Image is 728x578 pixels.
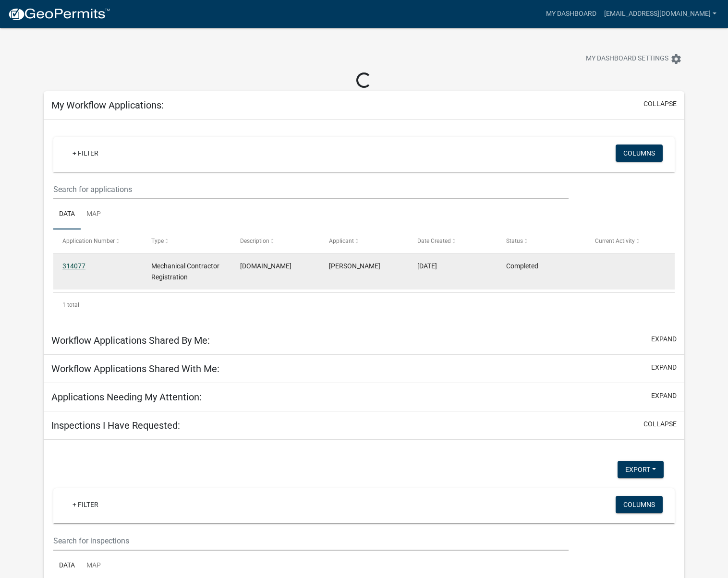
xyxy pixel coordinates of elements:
[62,238,115,244] span: Application Number
[651,362,677,373] button: expand
[408,229,497,253] datatable-header-cell: Date Created
[616,144,663,162] button: Columns
[329,262,380,270] span: Ben Petroelje
[542,5,600,23] a: My Dashboard
[240,238,269,244] span: Description
[618,461,664,478] button: Export
[417,238,451,244] span: Date Created
[319,229,408,253] datatable-header-cell: Applicant
[643,99,677,109] button: collapse
[240,262,291,270] span: ClimateGuys.com
[51,363,219,374] h5: Workflow Applications Shared With Me:
[578,49,690,68] button: My Dashboard Settingssettings
[65,144,106,162] a: + Filter
[506,262,538,270] span: Completed
[51,391,202,403] h5: Applications Needing My Attention:
[417,262,437,270] span: 09/20/2024
[497,229,586,253] datatable-header-cell: Status
[616,496,663,513] button: Columns
[51,99,164,111] h5: My Workflow Applications:
[53,180,569,199] input: Search for applications
[329,238,354,244] span: Applicant
[65,496,106,513] a: + Filter
[53,531,569,551] input: Search for inspections
[151,262,219,281] span: Mechanical Contractor Registration
[44,120,684,326] div: collapse
[643,419,677,429] button: collapse
[586,53,668,65] span: My Dashboard Settings
[600,5,720,23] a: [EMAIL_ADDRESS][DOMAIN_NAME]
[81,199,107,230] a: Map
[651,391,677,401] button: expand
[53,293,675,317] div: 1 total
[142,229,231,253] datatable-header-cell: Type
[670,53,682,65] i: settings
[53,229,142,253] datatable-header-cell: Application Number
[151,238,164,244] span: Type
[651,334,677,344] button: expand
[231,229,319,253] datatable-header-cell: Description
[595,238,635,244] span: Current Activity
[51,420,180,431] h5: Inspections I Have Requested:
[53,199,81,230] a: Data
[51,335,210,346] h5: Workflow Applications Shared By Me:
[62,262,85,270] a: 314077
[586,229,675,253] datatable-header-cell: Current Activity
[506,238,523,244] span: Status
